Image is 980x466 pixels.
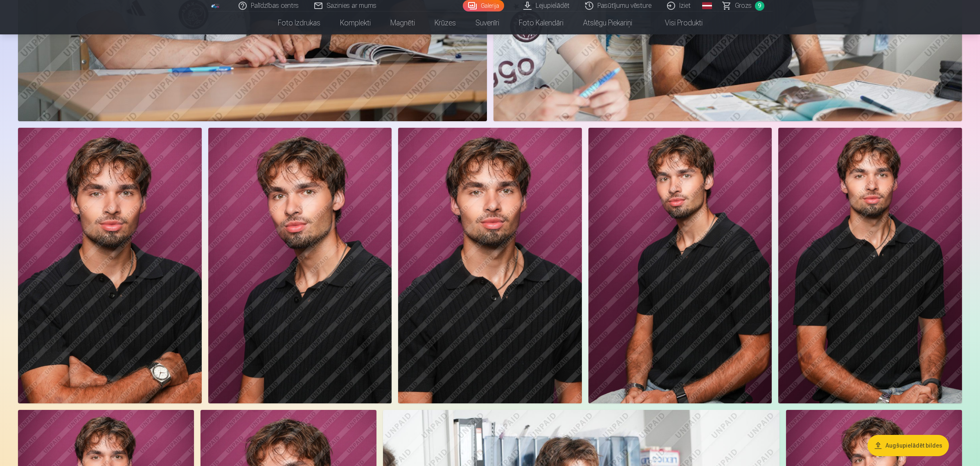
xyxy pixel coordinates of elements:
[755,1,764,11] span: 9
[642,11,712,34] a: Visi produkti
[867,435,949,456] button: Augšupielādēt bildes
[735,1,752,11] span: Grozs
[268,11,330,34] a: Foto izdrukas
[211,3,220,8] img: /fa1
[573,11,642,34] a: Atslēgu piekariņi
[425,11,466,34] a: Krūzes
[330,11,381,34] a: Komplekti
[381,11,425,34] a: Magnēti
[466,11,509,34] a: Suvenīri
[509,11,573,34] a: Foto kalendāri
